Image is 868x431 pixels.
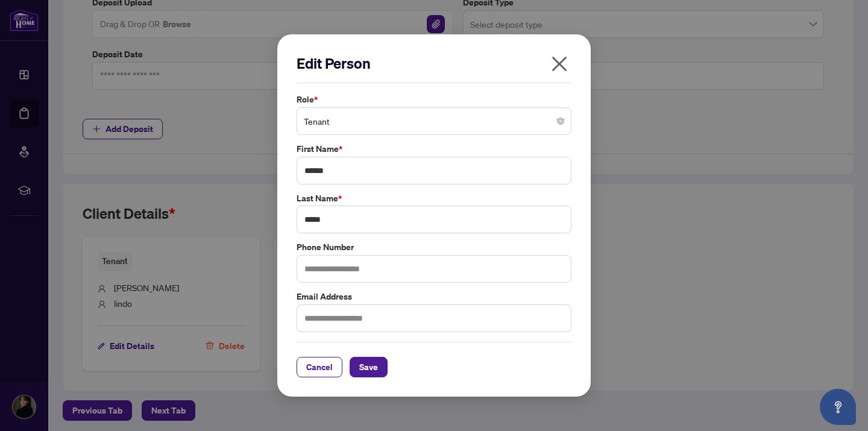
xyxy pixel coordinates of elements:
button: Cancel [297,357,342,377]
button: Open asap [820,389,856,425]
label: Email Address [297,290,571,303]
span: close-circle [557,118,564,125]
label: First Name [297,142,571,156]
h2: Edit Person [297,54,571,73]
button: Save [350,357,388,377]
span: Tenant [304,110,564,133]
label: Phone Number [297,241,571,254]
span: close [550,54,569,74]
label: Role [297,93,571,106]
span: Cancel [306,357,333,377]
label: Last Name [297,192,571,205]
span: Save [359,357,378,377]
